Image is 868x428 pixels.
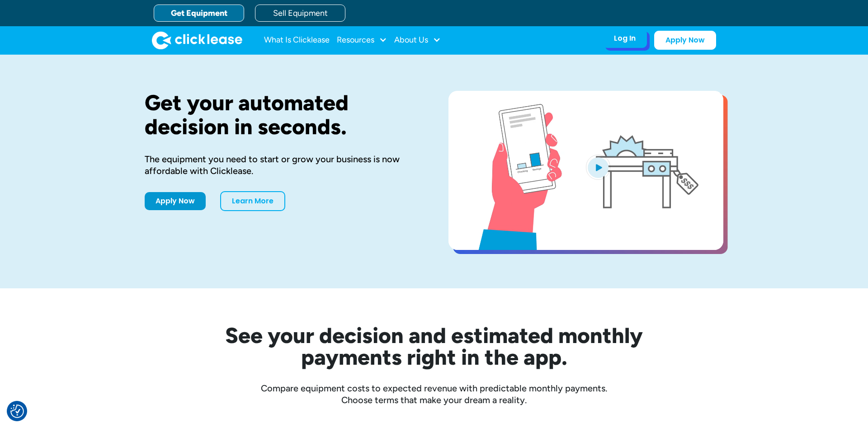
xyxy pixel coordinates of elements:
div: About Us [394,31,441,49]
h2: See your decision and estimated monthly payments right in the app. [181,325,687,368]
a: Apply Now [654,31,716,50]
div: Resources [337,31,387,49]
div: Compare equipment costs to expected revenue with predictable monthly payments. Choose terms that ... [145,382,723,406]
h1: Get your automated decision in seconds. [145,91,420,139]
div: Log In [614,34,636,43]
a: open lightbox [448,91,723,250]
img: Revisit consent button [10,404,24,418]
a: home [152,31,242,49]
a: Learn More [220,191,285,211]
a: What Is Clicklease [264,31,330,49]
button: Consent Preferences [10,404,24,418]
a: Apply Now [145,192,206,210]
a: Sell Equipment [255,5,345,22]
a: Get Equipment [154,5,244,22]
img: Blue play button logo on a light blue circular background [586,155,610,180]
img: Clicklease logo [152,31,242,49]
div: The equipment you need to start or grow your business is now affordable with Clicklease. [145,153,420,177]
